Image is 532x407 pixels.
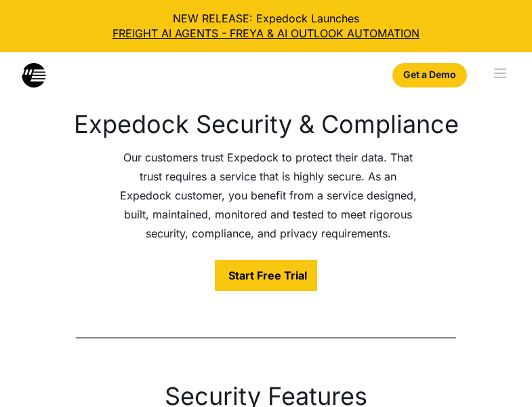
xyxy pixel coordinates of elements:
strong: Start Free Trial [228,269,307,282]
div: NEW RELEASE: Expedock Launches [11,11,521,41]
a: Get a Demo [392,63,467,88]
div: Our customers trust Expedock to protect their data. That trust requires a service that is highly ... [20,148,513,243]
a: Start Free Trial [215,260,317,291]
h2: Expedock Security & Compliance [20,107,513,141]
a: FREIGHT AI AGENTS - FREYA & AI OUTLOOK AUTOMATION [11,26,521,41]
